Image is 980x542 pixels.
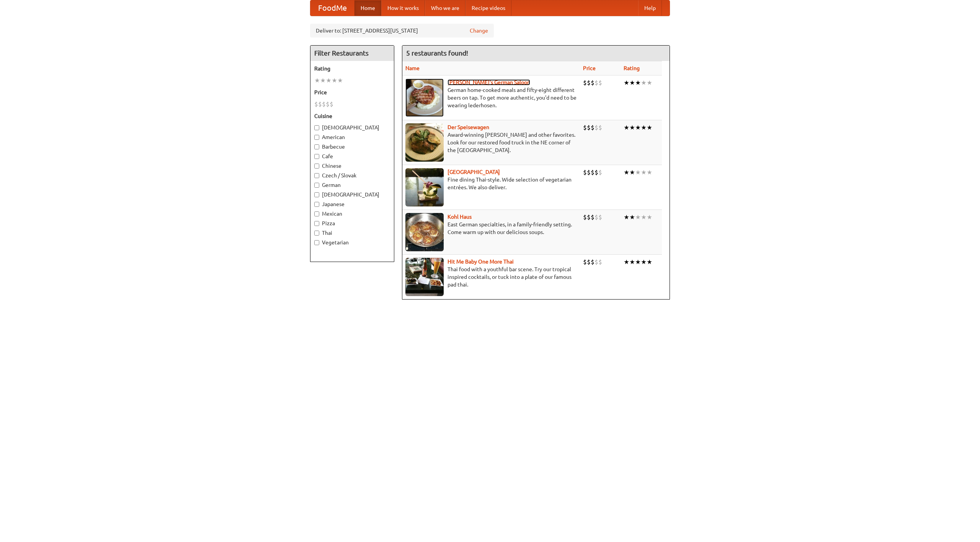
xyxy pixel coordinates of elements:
img: kohlhaus.jpg [405,213,444,251]
label: [DEMOGRAPHIC_DATA] [314,191,390,198]
li: $ [583,123,587,132]
li: $ [595,123,598,132]
li: $ [591,123,595,132]
li: ★ [624,213,629,221]
li: ★ [635,258,641,266]
li: ★ [647,123,652,132]
li: $ [587,213,591,221]
li: $ [598,123,602,132]
li: ★ [647,79,652,87]
li: ★ [635,79,641,87]
li: $ [595,213,598,221]
h5: Cuisine [314,112,390,120]
input: Vegetarian [314,240,319,245]
li: ★ [629,79,635,87]
li: $ [583,79,587,87]
input: Japanese [314,202,319,207]
li: ★ [647,213,652,221]
li: $ [598,168,602,177]
ng-pluralize: 5 restaurants found! [406,49,468,57]
li: ★ [624,123,629,132]
label: [DEMOGRAPHIC_DATA] [314,124,390,131]
li: ★ [641,213,647,221]
input: Chinese [314,164,319,169]
a: Home [354,0,381,16]
img: babythai.jpg [405,258,444,296]
li: ★ [647,258,652,266]
a: Price [583,65,596,71]
a: How it works [381,0,425,16]
li: $ [322,100,326,108]
p: Thai food with a youthful bar scene. Try our tropical inspired cocktails, or tuck into a plate of... [405,265,577,288]
input: Mexican [314,211,319,216]
li: $ [583,168,587,177]
li: $ [595,258,598,266]
li: ★ [641,79,647,87]
a: Kohl Haus [448,214,472,220]
label: Japanese [314,200,390,208]
a: FoodMe [310,0,354,16]
label: Mexican [314,210,390,218]
label: Barbecue [314,143,390,151]
li: $ [587,123,591,132]
label: Vegetarian [314,239,390,246]
label: Thai [314,229,390,237]
input: [DEMOGRAPHIC_DATA] [314,192,319,197]
b: [GEOGRAPHIC_DATA] [448,169,500,175]
li: ★ [629,213,635,221]
input: Barbecue [314,144,319,149]
a: [PERSON_NAME]'s German Saloon [448,79,530,85]
li: ★ [337,76,343,85]
p: German home-cooked meals and fifty-eight different beers on tap. To get more authentic, you'd nee... [405,86,577,109]
label: Chinese [314,162,390,170]
li: $ [591,258,595,266]
h4: Filter Restaurants [310,46,394,61]
li: $ [591,168,595,177]
li: $ [587,79,591,87]
label: Cafe [314,152,390,160]
li: $ [595,79,598,87]
p: East German specialties, in a family-friendly setting. Come warm up with our delicious soups. [405,221,577,236]
input: Thai [314,231,319,236]
a: Der Speisewagen [448,124,489,130]
li: $ [314,100,318,108]
li: ★ [635,123,641,132]
li: ★ [332,76,337,85]
a: Recipe videos [465,0,511,16]
li: $ [595,168,598,177]
h5: Rating [314,65,390,72]
li: ★ [629,123,635,132]
li: $ [583,258,587,266]
a: Who we are [425,0,465,16]
li: $ [598,79,602,87]
li: ★ [629,168,635,177]
a: Change [470,27,488,34]
li: $ [318,100,322,108]
li: ★ [320,76,326,85]
li: ★ [624,258,629,266]
li: $ [583,213,587,221]
li: ★ [647,168,652,177]
li: $ [587,258,591,266]
a: Name [405,65,420,71]
input: German [314,183,319,188]
li: $ [587,168,591,177]
li: ★ [314,76,320,85]
a: Help [638,0,662,16]
label: Pizza [314,219,390,227]
li: $ [326,100,330,108]
label: German [314,181,390,189]
img: speisewagen.jpg [405,123,444,162]
li: ★ [641,168,647,177]
h5: Price [314,88,390,96]
li: $ [598,213,602,221]
li: ★ [635,168,641,177]
li: $ [598,258,602,266]
a: Rating [624,65,640,71]
li: ★ [629,258,635,266]
img: satay.jpg [405,168,444,206]
input: [DEMOGRAPHIC_DATA] [314,125,319,130]
input: Cafe [314,154,319,159]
